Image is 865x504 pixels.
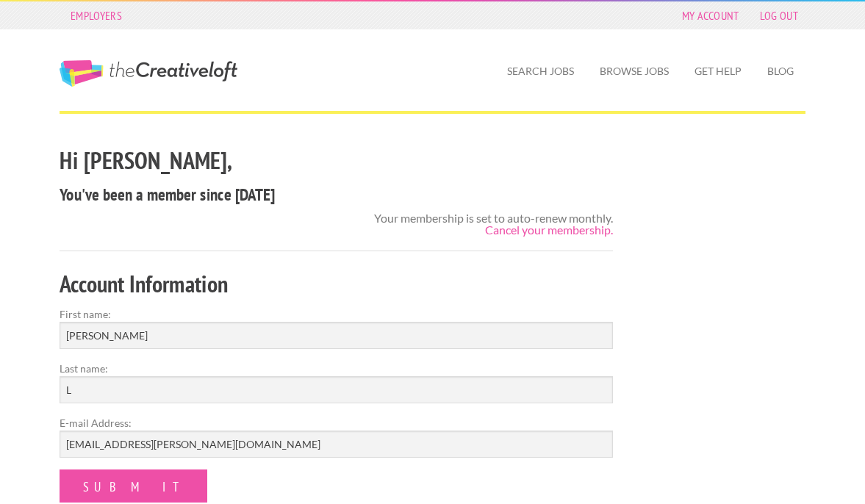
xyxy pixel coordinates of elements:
input: Submit [60,469,207,503]
a: My Account [675,5,747,26]
div: Your membership is set to auto-renew monthly. [374,212,613,236]
a: Search Jobs [495,54,586,88]
a: Log Out [753,5,805,26]
label: First name: [60,306,613,322]
a: Get Help [683,54,753,88]
label: E-mail Address: [60,415,613,431]
a: Blog [755,54,805,88]
h2: Account Information [60,267,613,300]
a: The Creative Loft [60,60,237,87]
h2: Hi [PERSON_NAME], [60,144,613,177]
a: Employers [63,5,129,26]
a: Browse Jobs [588,54,681,88]
h4: You've been a member since [DATE] [60,183,613,206]
label: Last name: [60,361,613,376]
a: Cancel your membership. [485,223,613,237]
